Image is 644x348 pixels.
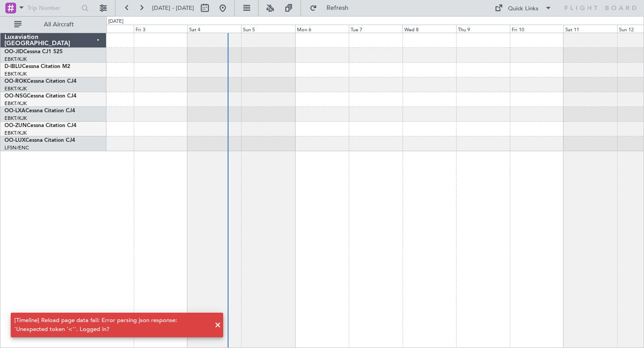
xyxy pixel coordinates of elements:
a: OO-LUXCessna Citation CJ4 [4,138,75,143]
a: EBKT/KJK [4,115,27,122]
div: Quick Links [508,4,538,13]
div: Mon 6 [295,25,349,33]
div: Tue 7 [349,25,402,33]
span: All Aircraft [23,21,94,28]
div: [Timeline] Reload page data fail: Error parsing json response: 'Unexpected token '<''. Logged in? [14,316,210,334]
a: D-IBLUCessna Citation M2 [4,64,70,69]
a: OO-NSGCessna Citation CJ4 [4,93,76,99]
a: OO-JIDCessna CJ1 525 [4,49,63,55]
span: OO-NSG [4,93,27,99]
div: Sat 4 [187,25,241,33]
span: OO-LUX [4,138,25,143]
button: All Aircraft [10,17,97,32]
a: OO-ZUNCessna Citation CJ4 [4,123,76,128]
span: D-IBLU [4,64,22,69]
button: Refresh [305,1,359,15]
input: Trip Number [27,1,79,15]
div: Wed 8 [402,25,456,33]
a: OO-ROKCessna Citation CJ4 [4,79,76,84]
div: [DATE] [108,18,123,25]
span: OO-ROK [4,79,27,84]
a: EBKT/KJK [4,56,27,63]
span: [DATE] - [DATE] [152,4,194,12]
div: Fri 3 [134,25,187,33]
div: Fri 10 [510,25,563,33]
a: EBKT/KJK [4,85,27,92]
div: Sat 11 [563,25,617,33]
span: Refresh [319,5,356,11]
button: Quick Links [490,1,556,15]
div: Thu 9 [456,25,510,33]
div: Sun 5 [241,25,295,33]
span: OO-JID [4,49,23,55]
a: EBKT/KJK [4,130,27,136]
a: EBKT/KJK [4,100,27,107]
a: EBKT/KJK [4,71,27,77]
div: Thu 2 [80,25,134,33]
span: OO-ZUN [4,123,27,128]
a: LFSN/ENC [4,144,29,151]
span: OO-LXA [4,108,25,114]
a: OO-LXACessna Citation CJ4 [4,108,75,114]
